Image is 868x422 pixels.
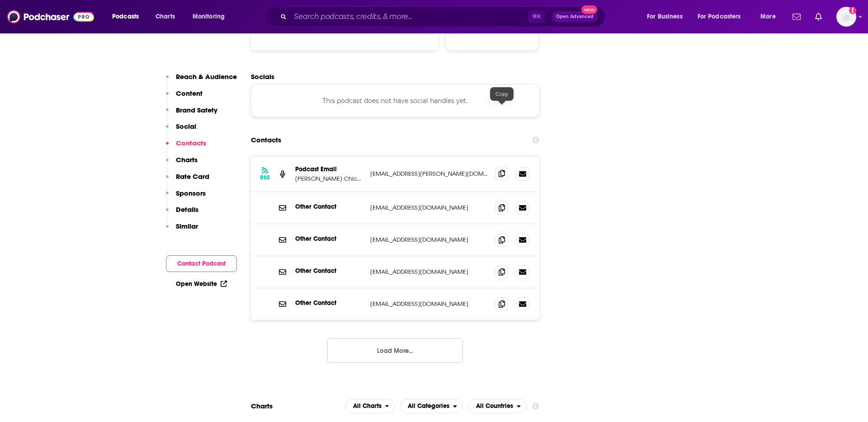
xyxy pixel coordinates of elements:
input: Search podcasts, credits, & more... [290,9,528,24]
p: Other Contact [295,299,363,307]
p: Similar [176,222,198,230]
p: [EMAIL_ADDRESS][DOMAIN_NAME] [370,204,488,211]
p: Other Contact [295,235,363,243]
p: Contacts [176,139,206,147]
span: Podcasts [112,10,139,23]
p: [EMAIL_ADDRESS][DOMAIN_NAME] [370,300,488,308]
button: open menu [641,9,694,24]
h2: Countries [468,399,527,413]
p: Rate Card [176,172,209,181]
a: Open Website [176,280,227,288]
button: Social [166,122,196,139]
button: open menu [400,399,463,413]
button: Content [166,89,203,106]
span: More [760,10,776,23]
span: Logged in as JamesRod2024 [836,7,856,27]
span: Charts [156,10,175,23]
a: Show notifications dropdown [811,9,826,24]
span: New [581,5,598,14]
button: open menu [345,399,395,413]
p: Sponsors [176,189,206,197]
h3: RSS [260,174,270,181]
button: Contacts [166,139,206,155]
p: Other Contact [295,267,363,275]
button: Charts [166,155,198,172]
span: For Business [647,10,683,23]
span: All Countries [476,403,513,409]
svg: Add a profile image [849,7,856,14]
p: Social [176,122,196,131]
div: Search podcasts, credits, & more... [274,6,614,27]
h2: Categories [400,399,463,413]
p: Charts [176,155,198,164]
span: Monitoring [193,10,225,23]
p: Podcast Email [295,165,363,173]
a: Show notifications dropdown [789,9,804,24]
p: [EMAIL_ADDRESS][DOMAIN_NAME] [370,268,488,276]
button: Load More... [327,338,463,363]
button: Sponsors [166,189,206,206]
p: Details [176,205,198,214]
button: Rate Card [166,172,209,189]
span: For Podcasters [698,10,741,23]
p: [EMAIL_ADDRESS][DOMAIN_NAME] [370,236,488,244]
button: Details [166,205,198,222]
button: open menu [468,399,527,413]
p: [EMAIL_ADDRESS][PERSON_NAME][DOMAIN_NAME] [370,170,488,178]
button: open menu [692,9,754,24]
button: Reach & Audience [166,72,237,89]
div: This podcast does not have social handles yet. [251,84,539,117]
span: All Charts [353,403,382,409]
a: Charts [150,9,180,24]
p: Other Contact [295,203,363,211]
span: Open Advanced [556,14,594,19]
button: Similar [166,222,198,239]
h2: Contacts [251,131,281,149]
span: ⌘ K [528,11,545,23]
button: open menu [754,9,787,24]
p: Brand Safety [176,106,217,114]
p: Reach & Audience [176,72,237,81]
h2: Charts [251,402,273,410]
span: All Categories [408,403,449,409]
button: open menu [186,9,236,24]
button: Open AdvancedNew [552,11,598,22]
button: open menu [106,9,151,24]
img: Podchaser - Follow, Share and Rate Podcasts [7,8,94,25]
button: Contact Podcast [166,255,237,272]
img: User Profile [836,7,856,27]
p: [PERSON_NAME] Chicago Business [295,175,363,183]
button: Brand Safety [166,106,217,122]
p: Content [176,89,203,98]
h2: Socials [251,72,539,81]
h2: Platforms [345,399,395,413]
div: Copy [490,87,514,101]
button: Show profile menu [836,7,856,27]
